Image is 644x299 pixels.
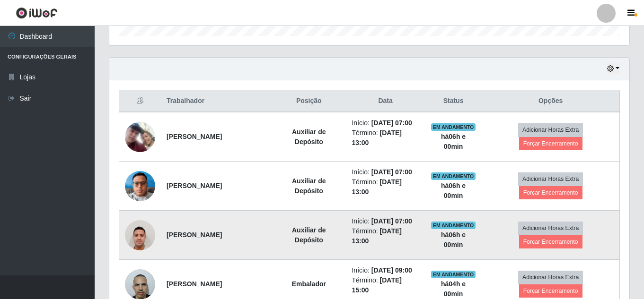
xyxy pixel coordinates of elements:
[431,123,476,131] span: EM ANDAMENTO
[519,186,582,199] button: Forçar Encerramento
[167,133,222,140] strong: [PERSON_NAME]
[352,265,419,275] li: Início:
[518,123,583,137] button: Adicionar Horas Extra
[431,222,476,229] span: EM ANDAMENTO
[519,137,582,150] button: Forçar Encerramento
[519,235,582,248] button: Forçar Encerramento
[167,182,222,189] strong: [PERSON_NAME]
[292,226,326,244] strong: Auxiliar de Depósito
[125,122,155,152] img: 1710975526937.jpeg
[272,90,346,112] th: Posição
[441,133,466,150] strong: há 06 h e 00 min
[518,271,583,284] button: Adicionar Horas Extra
[292,280,326,288] strong: Embalador
[167,231,222,239] strong: [PERSON_NAME]
[441,182,466,199] strong: há 06 h e 00 min
[167,280,222,288] strong: [PERSON_NAME]
[519,284,582,298] button: Forçar Encerramento
[16,7,58,19] img: CoreUI Logo
[352,226,419,246] li: Término:
[292,177,326,195] strong: Auxiliar de Depósito
[352,128,419,148] li: Término:
[125,166,155,206] img: 1728993932002.jpeg
[518,222,583,235] button: Adicionar Horas Extra
[352,275,419,295] li: Término:
[482,90,619,112] th: Opções
[518,172,583,186] button: Adicionar Horas Extra
[431,172,476,180] span: EM ANDAMENTO
[161,90,272,112] th: Trabalhador
[352,177,419,197] li: Término:
[352,216,419,226] li: Início:
[425,90,482,112] th: Status
[371,266,412,274] time: [DATE] 09:00
[441,231,466,248] strong: há 06 h e 00 min
[431,271,476,278] span: EM ANDAMENTO
[371,168,412,176] time: [DATE] 07:00
[371,217,412,225] time: [DATE] 07:00
[441,280,466,298] strong: há 04 h e 00 min
[352,118,419,128] li: Início:
[371,119,412,127] time: [DATE] 07:00
[292,128,326,145] strong: Auxiliar de Depósito
[352,167,419,177] li: Início:
[125,215,155,255] img: 1749045235898.jpeg
[346,90,424,112] th: Data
